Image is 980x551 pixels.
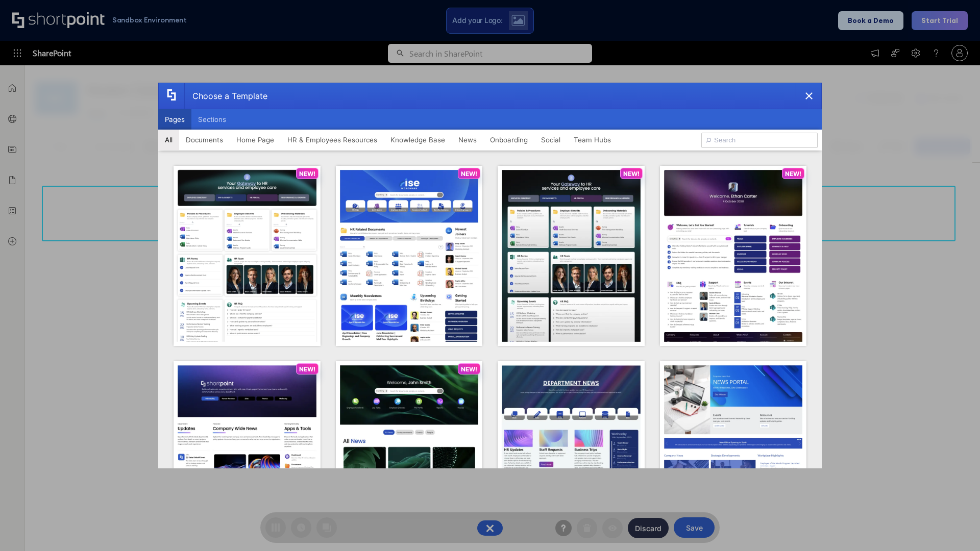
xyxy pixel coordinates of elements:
p: NEW! [785,170,801,178]
p: NEW! [299,365,315,373]
div: template selector [158,83,822,468]
p: NEW! [299,170,315,178]
button: Social [534,130,567,150]
p: NEW! [461,170,477,178]
p: NEW! [623,170,640,178]
button: News [452,130,483,150]
input: Search [701,133,818,148]
button: Pages [158,109,191,130]
button: HR & Employees Resources [281,130,384,150]
button: Team Hubs [567,130,618,150]
button: Documents [179,130,230,150]
div: Choose a Template [184,83,267,109]
iframe: Chat Widget [929,502,980,551]
button: Onboarding [483,130,534,150]
button: All [158,130,179,150]
button: Sections [191,109,233,130]
button: Home Page [230,130,281,150]
button: Knowledge Base [384,130,452,150]
p: NEW! [461,365,477,373]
